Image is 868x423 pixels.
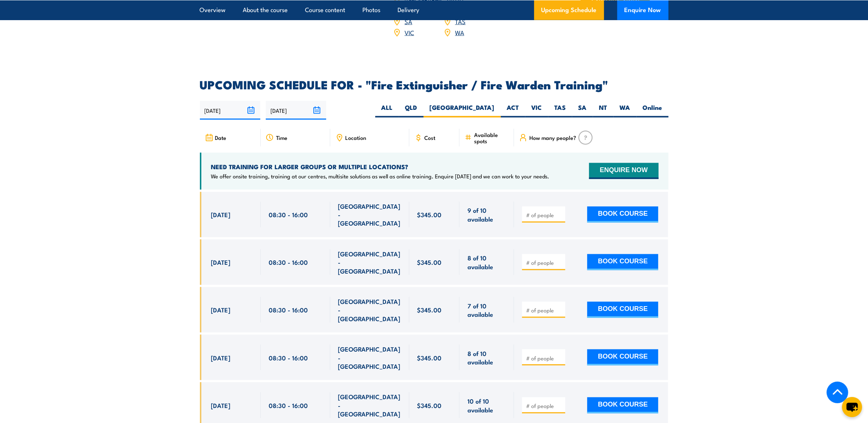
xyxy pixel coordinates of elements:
label: NT [593,103,614,118]
a: TAS [455,17,466,26]
span: [GEOGRAPHIC_DATA] - [GEOGRAPHIC_DATA] [338,249,401,275]
label: [GEOGRAPHIC_DATA] [424,103,501,118]
span: [GEOGRAPHIC_DATA] - [GEOGRAPHIC_DATA] [338,297,401,323]
span: [GEOGRAPHIC_DATA] - [GEOGRAPHIC_DATA] [338,392,401,418]
span: $345.00 [417,305,442,314]
span: $345.00 [417,210,442,219]
input: # of people [526,355,563,362]
span: [DATE] [211,401,231,409]
input: To date [266,101,326,120]
span: $345.00 [417,258,442,266]
a: VIC [405,28,414,37]
a: SA [405,17,412,26]
p: We offer onsite training, training at our centres, multisite solutions as well as online training... [211,172,550,180]
span: [DATE] [211,210,231,219]
label: ALL [375,103,399,118]
button: ENQUIRE NOW [589,163,658,179]
span: [GEOGRAPHIC_DATA] - [GEOGRAPHIC_DATA] [338,202,401,227]
button: BOOK COURSE [587,207,658,223]
span: [GEOGRAPHIC_DATA] - [GEOGRAPHIC_DATA] [338,345,401,370]
span: Time [276,134,287,141]
span: 9 of 10 available [467,206,506,223]
label: TAS [548,103,572,118]
input: From date [200,101,260,120]
span: $345.00 [417,401,442,409]
label: Online [637,103,668,118]
input: # of people [526,307,563,314]
span: 08:30 - 16:00 [269,210,308,219]
span: $345.00 [417,353,442,362]
label: SA [572,103,593,118]
h4: NEED TRAINING FOR LARGER GROUPS OR MULTIPLE LOCATIONS? [211,163,550,171]
label: WA [614,103,637,118]
h2: UPCOMING SCHEDULE FOR - "Fire Extinguisher / Fire Warden Training" [200,79,668,89]
label: QLD [399,103,424,118]
span: 8 of 10 available [467,349,506,366]
button: BOOK COURSE [587,254,658,270]
span: How many people? [529,134,576,141]
span: [DATE] [211,305,231,314]
span: 08:30 - 16:00 [269,401,308,409]
button: BOOK COURSE [587,397,658,413]
span: 10 of 10 available [467,397,506,414]
label: ACT [501,103,525,118]
label: VIC [525,103,548,118]
button: BOOK COURSE [587,349,658,366]
span: 08:30 - 16:00 [269,305,308,314]
span: [DATE] [211,258,231,266]
span: 8 of 10 available [467,253,506,271]
input: # of people [526,211,563,219]
button: chat-button [842,397,862,417]
span: 08:30 - 16:00 [269,353,308,362]
span: Available spots [474,131,509,144]
button: BOOK COURSE [587,302,658,318]
span: Date [215,134,227,141]
span: Cost [425,134,436,141]
a: WA [455,28,464,37]
input: # of people [526,259,563,266]
input: # of people [526,402,563,409]
span: 08:30 - 16:00 [269,258,308,266]
span: Location [346,134,366,141]
span: [DATE] [211,353,231,362]
span: 7 of 10 available [467,301,506,319]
